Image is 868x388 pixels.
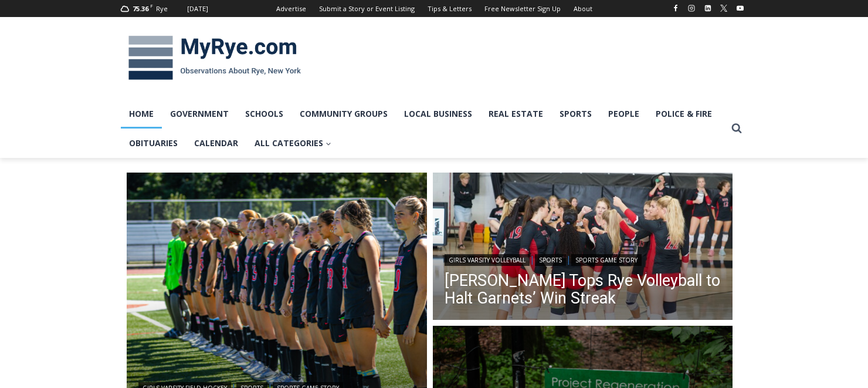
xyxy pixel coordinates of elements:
a: Home [121,99,162,129]
a: Sports [535,254,566,266]
a: Sports Game Story [571,254,642,266]
a: YouTube [733,1,747,15]
a: Police & Fire [647,99,720,129]
button: View Search Form [726,118,747,139]
a: X [717,1,731,15]
a: [PERSON_NAME] Tops Rye Volleyball to Halt Garnets’ Win Streak [445,272,721,307]
span: All Categories [255,137,331,150]
div: Rye [156,4,168,14]
a: Read More Somers Tops Rye Volleyball to Halt Garnets’ Win Streak [433,173,733,323]
span: 75.36 [133,4,148,13]
a: Community Groups [291,99,396,129]
img: (PHOTO: The Rye Volleyball team from a win on September 27, 2025. Credit: Tatia Chkheidze.) [433,173,733,323]
a: People [600,99,647,129]
div: | | [445,252,721,266]
a: Local Business [396,99,480,129]
a: Facebook [669,1,683,15]
span: F [150,2,153,9]
div: [DATE] [187,4,208,14]
a: Girls Varsity Volleyball [445,254,530,266]
a: Government [162,99,237,129]
a: Calendar [186,129,246,158]
a: All Categories [246,129,340,158]
a: Sports [551,99,600,129]
a: Real Estate [480,99,551,129]
a: Linkedin [701,1,715,15]
a: Schools [237,99,291,129]
img: MyRye.com [121,28,308,89]
a: Instagram [684,1,699,15]
a: Obituaries [121,129,186,158]
nav: Primary Navigation [121,99,726,158]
